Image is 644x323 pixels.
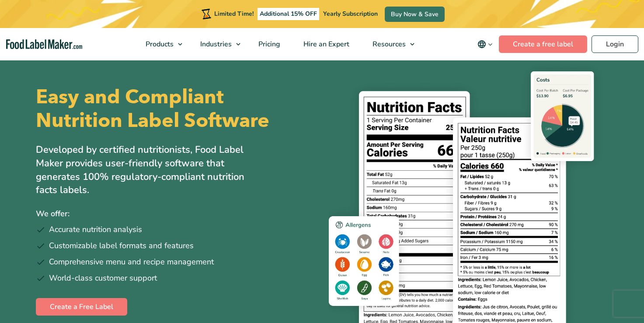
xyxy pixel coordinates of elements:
p: We offer: [36,207,316,220]
a: Login [592,35,638,53]
a: Hire an Expert [292,28,359,60]
span: Comprehensive menu and recipe management [49,256,214,268]
span: Resources [370,39,407,49]
span: Products [143,39,174,49]
span: World-class customer support [49,272,157,284]
span: Pricing [256,39,281,49]
span: Limited Time! [214,10,254,18]
span: Yearly Subscription [323,10,378,18]
p: Developed by certified nutritionists, Food Label Maker provides user-friendly software that gener... [36,143,263,197]
span: Additional 15% OFF [258,8,319,20]
h1: Easy and Compliant Nutrition Label Software [36,85,315,133]
span: Hire an Expert [301,39,350,49]
span: Industries [198,39,233,49]
a: Resources [361,28,419,60]
a: Create a Free Label [36,298,127,316]
span: Accurate nutrition analysis [49,224,142,235]
a: Pricing [247,28,290,60]
a: Products [134,28,187,60]
span: Customizable label formats and features [49,240,194,252]
a: Buy Now & Save [385,7,445,22]
a: Create a free label [499,35,587,53]
a: Industries [189,28,245,60]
